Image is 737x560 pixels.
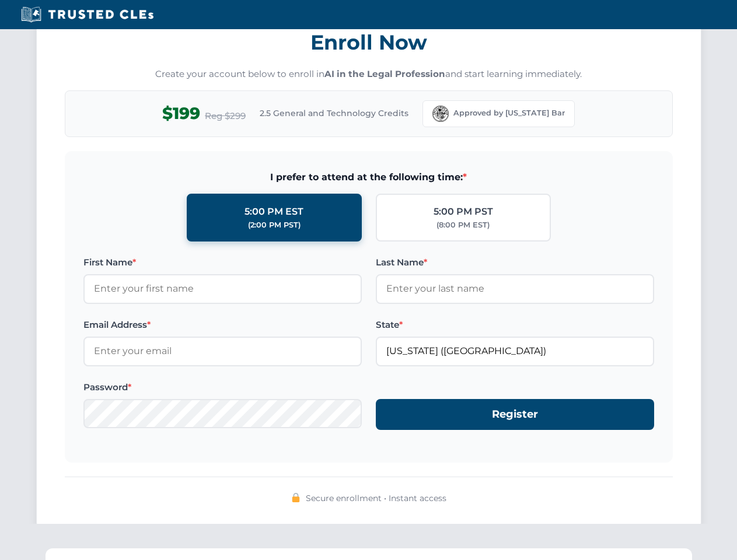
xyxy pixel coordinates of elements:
[83,380,362,394] label: Password
[434,204,493,219] div: 5:00 PM PST
[260,107,408,120] span: 2.5 General and Technology Credits
[453,107,565,119] span: Approved by [US_STATE] Bar
[83,318,362,332] label: Email Address
[248,219,301,231] div: (2:00 PM PST)
[83,274,362,303] input: Enter your first name
[306,492,446,505] span: Secure enrollment • Instant access
[376,274,654,303] input: Enter your last name
[65,24,673,61] h3: Enroll Now
[83,170,654,185] span: I prefer to attend at the following time:
[83,337,362,366] input: Enter your email
[376,318,654,332] label: State
[18,6,157,23] img: Trusted CLEs
[376,256,654,269] label: Last Name
[205,109,246,123] span: Reg $299
[65,68,673,81] p: Create your account below to enroll in and start learning immediately.
[324,68,445,79] strong: AI in the Legal Profession
[83,256,362,269] label: First Name
[376,337,654,366] input: Florida (FL)
[291,493,301,502] img: 🔒
[244,204,303,219] div: 5:00 PM EST
[376,399,654,430] button: Register
[162,100,200,127] span: $199
[432,106,449,122] img: Florida Bar
[436,219,490,231] div: (8:00 PM EST)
